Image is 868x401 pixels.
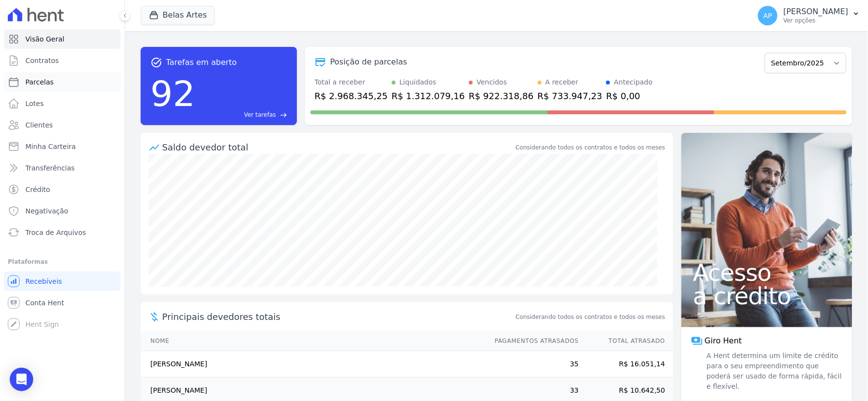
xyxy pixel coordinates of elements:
[4,51,121,70] a: Contratos
[315,89,388,103] div: R$ 2.968.345,25
[25,142,76,151] span: Minha Carteira
[4,272,121,291] a: Recebíveis
[25,163,75,173] span: Transferências
[25,206,68,216] span: Negativação
[579,331,673,351] th: Total Atrasado
[162,310,514,323] span: Principais devedores totais
[330,56,407,68] div: Posição de parcelas
[25,56,59,65] span: Contratos
[244,110,276,119] span: Ver tarefas
[199,110,287,119] a: Ver tarefas east
[8,256,117,268] div: Plataformas
[486,351,579,378] td: 35
[392,89,465,103] div: R$ 1.312.079,16
[4,137,121,156] a: Minha Carteira
[469,89,534,103] div: R$ 922.318,86
[25,120,53,130] span: Clientes
[4,94,121,113] a: Lotes
[25,77,54,87] span: Parcelas
[150,57,162,68] span: task_alt
[150,68,195,119] div: 92
[783,7,848,17] p: [PERSON_NAME]
[693,284,841,308] span: a crédito
[141,6,215,24] button: Belas Artes
[25,185,50,194] span: Crédito
[486,331,579,351] th: Pagamentos Atrasados
[614,77,653,87] div: Antecipado
[315,77,388,87] div: Total a receber
[25,99,44,108] span: Lotes
[25,298,64,308] span: Conta Hent
[4,72,121,92] a: Parcelas
[4,180,121,199] a: Crédito
[141,351,486,378] td: [PERSON_NAME]
[705,351,843,392] span: A Hent determina um limite de crédito para o seu empreendimento que poderá ser usado de forma ráp...
[546,77,579,87] div: A receber
[783,17,848,24] p: Ver opções
[141,331,486,351] th: Nome
[166,57,237,68] span: Tarefas em aberto
[4,115,121,135] a: Clientes
[25,276,62,286] span: Recebíveis
[693,261,841,284] span: Acesso
[4,223,121,242] a: Troca de Arquivos
[25,228,86,237] span: Troca de Arquivos
[516,313,665,321] span: Considerando todos os contratos e todos os meses
[477,77,507,87] div: Vencidos
[750,2,868,29] button: AP [PERSON_NAME] Ver opções
[25,34,64,44] span: Visão Geral
[705,335,742,347] span: Giro Hent
[538,89,603,103] div: R$ 733.947,23
[162,141,514,154] div: Saldo devedor total
[280,111,287,119] span: east
[606,89,653,103] div: R$ 0,00
[4,293,121,313] a: Conta Hent
[579,351,673,378] td: R$ 16.051,14
[4,158,121,178] a: Transferências
[10,368,33,391] div: Open Intercom Messenger
[4,201,121,221] a: Negativação
[516,143,665,152] div: Considerando todos os contratos e todos os meses
[4,29,121,49] a: Visão Geral
[763,12,772,19] span: AP
[400,77,437,87] div: Liquidados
